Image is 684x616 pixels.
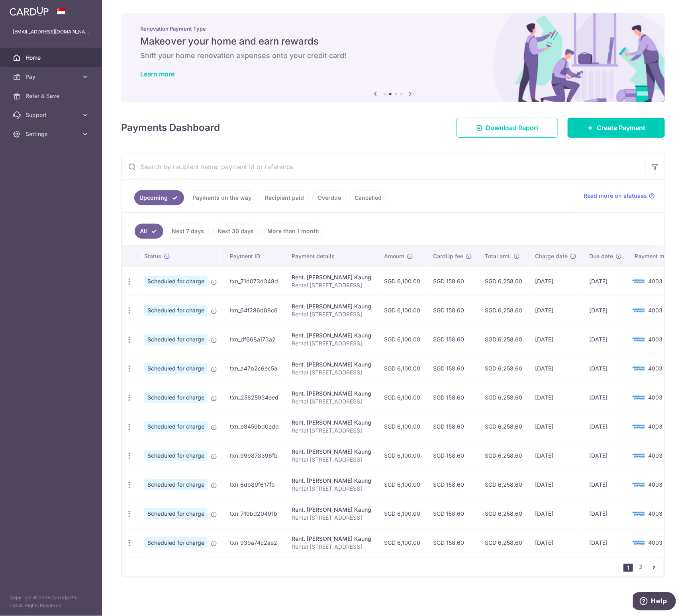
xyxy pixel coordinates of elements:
[223,246,285,267] th: Payment ID
[478,383,529,412] td: SGD 6,258.60
[427,354,478,383] td: SGD 158.60
[529,528,583,557] td: [DATE]
[478,296,529,325] td: SGD 6,258.60
[292,535,371,543] div: Rent. [PERSON_NAME] Kaung
[529,383,583,412] td: [DATE]
[529,325,583,354] td: [DATE]
[529,441,583,470] td: [DATE]
[292,477,371,485] div: Rent. [PERSON_NAME] Kaung
[623,558,664,577] nav: pager
[292,419,371,427] div: Rent. [PERSON_NAME] Kaung
[223,267,285,296] td: txn_71d073d348d
[292,361,371,368] div: Rent. [PERSON_NAME] Kaung
[584,192,647,200] span: Read more on statuses
[378,412,427,441] td: SGD 6,100.00
[631,393,647,402] img: Bank Card
[631,480,647,489] img: Bank Card
[378,528,427,557] td: SGD 6,100.00
[292,368,371,376] p: Rental [STREET_ADDRESS]
[478,325,529,354] td: SGD 6,258.60
[292,339,371,347] p: Rental [STREET_ADDRESS]
[140,70,174,78] a: Learn more
[457,118,558,138] a: Download Report
[292,302,371,310] div: Rent. [PERSON_NAME] Kaung
[478,470,529,499] td: SGD 6,258.60
[631,277,647,286] img: Bank Card
[223,499,285,528] td: txn_719bd20491b
[378,383,427,412] td: SGD 6,100.00
[292,310,371,318] p: Rental [STREET_ADDRESS]
[631,306,647,315] img: Bank Card
[223,325,285,354] td: txn_df668a173a2
[589,252,613,260] span: Due date
[349,190,387,205] a: Cancelled
[292,281,371,289] p: Rental [STREET_ADDRESS]
[633,592,676,612] iframe: Opens a widget where you can find more information
[378,470,427,499] td: SGD 6,100.00
[631,364,647,373] img: Bank Card
[631,422,647,431] img: Bank Card
[648,539,662,546] span: 4003
[140,35,646,48] h5: Makeover your home and earn rewards
[427,325,478,354] td: SGD 158.60
[25,73,78,81] span: Pay
[427,296,478,325] td: SGD 158.60
[122,154,645,179] input: Search by recipient name, payment id or reference
[648,307,662,314] span: 4003
[427,412,478,441] td: SGD 158.60
[144,508,208,519] span: Scheduled for charge
[144,252,161,260] span: Status
[292,398,371,405] p: Rental [STREET_ADDRESS]
[478,441,529,470] td: SGD 6,258.60
[292,485,371,493] p: Rental [STREET_ADDRESS]
[140,25,646,32] p: Renovation Payment Type
[260,190,309,205] a: Recipient paid
[13,28,89,36] p: [EMAIL_ADDRESS][DOMAIN_NAME]
[583,325,628,354] td: [DATE]
[583,354,628,383] td: [DATE]
[583,470,628,499] td: [DATE]
[584,192,655,200] a: Read more on statuses
[25,130,78,138] span: Settings
[167,224,209,239] a: Next 7 days
[529,499,583,528] td: [DATE]
[378,296,427,325] td: SGD 6,100.00
[10,6,49,16] img: CardUp
[144,334,208,345] span: Scheduled for charge
[583,528,628,557] td: [DATE]
[285,246,378,267] th: Payment details
[427,383,478,412] td: SGD 158.60
[529,267,583,296] td: [DATE]
[478,354,529,383] td: SGD 6,258.60
[223,412,285,441] td: txn_e8459bd0edd
[292,456,371,464] p: Rental [STREET_ADDRESS]
[187,190,257,205] a: Payments on the way
[292,331,371,339] div: Rent. [PERSON_NAME] Kaung
[144,450,208,461] span: Scheduled for charge
[648,394,662,401] span: 4003
[529,470,583,499] td: [DATE]
[292,506,371,514] div: Rent. [PERSON_NAME] Kaung
[212,224,259,239] a: Next 30 days
[648,278,662,285] span: 4003
[144,537,208,548] span: Scheduled for charge
[568,118,665,138] a: Create Payment
[292,448,371,456] div: Rent. [PERSON_NAME] Kaung
[427,499,478,528] td: SGD 158.60
[427,441,478,470] td: SGD 158.60
[478,267,529,296] td: SGD 6,258.60
[427,267,478,296] td: SGD 158.60
[478,528,529,557] td: SGD 6,258.60
[433,252,463,260] span: CardUp fee
[378,499,427,528] td: SGD 6,100.00
[384,252,404,260] span: Amount
[144,276,208,287] span: Scheduled for charge
[648,510,662,517] span: 4003
[144,392,208,403] span: Scheduled for charge
[292,427,371,435] p: Rental [STREET_ADDRESS]
[262,224,324,239] a: More than 1 month
[427,470,478,499] td: SGD 158.60
[648,365,662,372] span: 4003
[292,390,371,398] div: Rent. [PERSON_NAME] Kaung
